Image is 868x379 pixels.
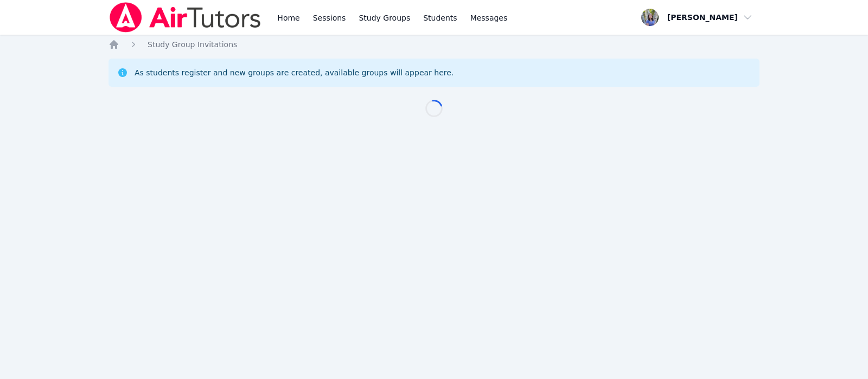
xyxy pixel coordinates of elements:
img: Air Tutors [108,2,262,33]
div: As students register and new groups are created, available groups will appear here. [135,67,454,78]
a: Study Group Invitations [148,39,237,50]
span: Study Group Invitations [148,40,237,49]
nav: Breadcrumb [108,39,759,50]
span: Messages [470,12,508,23]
